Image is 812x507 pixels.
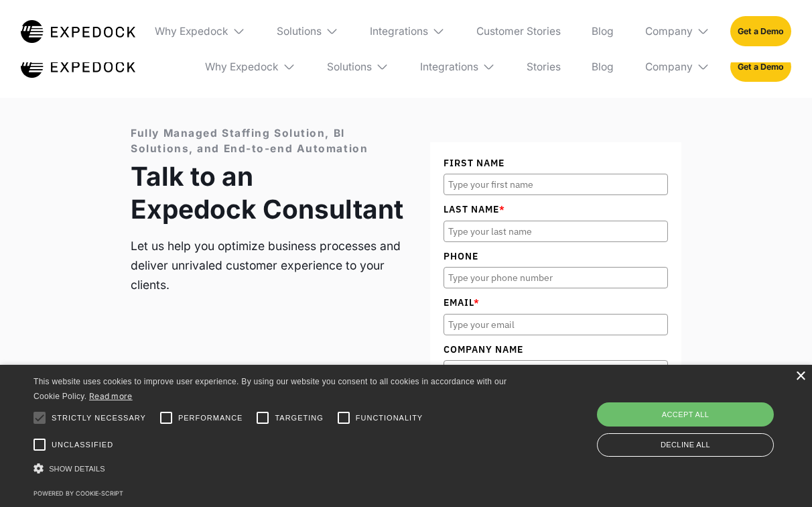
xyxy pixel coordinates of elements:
[205,60,279,73] div: Why Expedock
[444,342,667,357] label: Company Name
[444,156,667,170] label: First Name
[597,433,774,457] div: Decline all
[277,25,322,38] div: Solutions
[634,36,720,98] div: Company
[444,267,667,288] input: Type your phone number
[49,465,105,473] span: Show details
[444,202,667,217] label: Last Name
[597,402,774,427] div: Accept all
[33,460,518,478] div: Show details
[131,125,403,157] div: Fully Managed Staffing Solution, BI Solutions, and End-to-end Automation
[582,36,624,98] a: Blog
[89,391,133,401] a: Read more
[645,25,693,38] div: Company
[444,295,667,310] label: Email
[52,439,113,451] span: Unclassified
[155,25,228,38] div: Why Expedock
[52,412,146,424] span: Strictly necessary
[409,36,505,98] div: Integrations
[194,36,306,98] div: Why Expedock
[444,221,667,242] input: Type your last name
[645,60,693,73] div: Company
[275,412,323,424] span: Targeting
[370,25,428,38] div: Integrations
[516,36,571,98] a: Stories
[730,16,791,46] a: Get a Demo
[795,372,805,382] div: Close
[444,314,667,335] input: Type your email
[356,412,423,424] span: Functionality
[327,60,372,73] div: Solutions
[33,490,123,497] a: Powered by cookie-script
[420,60,478,73] div: Integrations
[316,36,399,98] div: Solutions
[444,249,667,264] label: Phone
[33,377,506,402] span: This website uses cookies to improve user experience. By using our website you consent to all coo...
[131,160,403,225] h2: Talk to an Expedock Consultant
[444,174,667,195] input: Type your first name
[131,236,403,294] p: Let us help you optimize business processes and deliver unrivaled customer experience to your cli...
[178,412,243,424] span: Performance
[730,52,791,82] a: Get a Demo
[745,443,812,507] iframe: Chat Widget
